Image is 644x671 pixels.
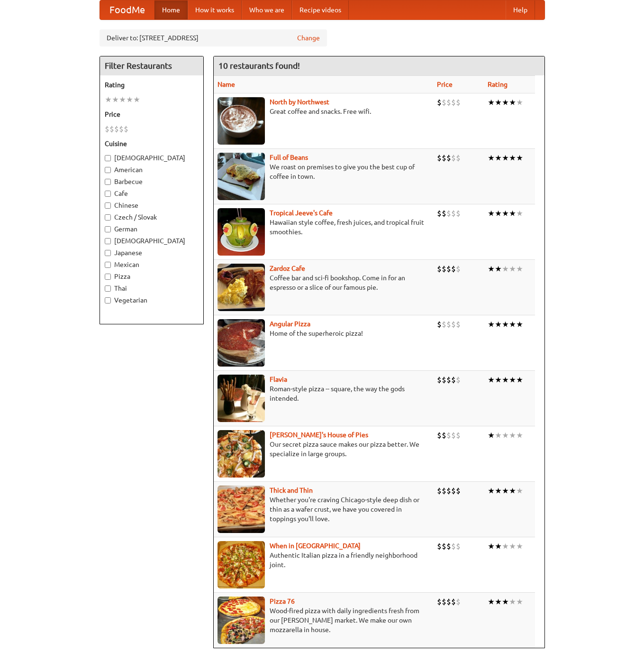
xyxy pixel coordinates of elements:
input: American [105,167,111,173]
input: Cafe [105,191,111,197]
li: ★ [516,486,523,496]
li: ★ [502,208,509,219]
input: Japanese [105,250,111,256]
a: [PERSON_NAME]'s House of Pies [270,431,368,439]
label: Chinese [105,201,199,210]
img: flavia.jpg [218,375,265,422]
li: ★ [509,153,516,163]
label: Cafe [105,189,199,198]
ng-pluralize: 10 restaurants found! [218,61,300,70]
div: Deliver to: [STREET_ADDRESS] [100,29,327,46]
li: $ [451,264,456,274]
a: Tropical Jeeve's Cafe [270,209,333,217]
li: $ [451,486,456,496]
a: Name [218,81,235,88]
li: $ [114,124,119,134]
p: Our secret pizza sauce makes our pizza better. We specialize in large groups. [218,440,430,459]
input: Thai [105,285,111,292]
li: $ [456,430,461,441]
label: Pizza [105,272,199,281]
li: $ [456,208,461,219]
li: $ [451,597,456,607]
li: ★ [495,264,502,274]
li: $ [451,153,456,163]
li: $ [437,208,442,219]
label: Czech / Slovak [105,212,199,222]
li: ★ [502,264,509,274]
li: $ [456,597,461,607]
li: $ [456,319,461,330]
li: $ [451,375,456,385]
label: [DEMOGRAPHIC_DATA] [105,153,199,163]
a: When in [GEOGRAPHIC_DATA] [270,542,361,550]
h5: Rating [105,80,199,90]
li: ★ [488,97,495,108]
li: ★ [133,94,140,105]
img: pizza76.jpg [218,597,265,644]
li: $ [437,264,442,274]
a: Pizza 76 [270,597,295,605]
a: Change [297,33,320,43]
li: $ [442,597,446,607]
li: $ [442,97,446,108]
li: ★ [509,486,516,496]
p: Home of the superheroic pizza! [218,329,430,338]
label: Japanese [105,248,199,257]
li: ★ [488,264,495,274]
p: Whether you're craving Chicago-style deep dish or thin as a wafer crust, we have you covered in t... [218,495,430,524]
input: Barbecue [105,179,111,185]
li: ★ [502,430,509,441]
li: ★ [488,208,495,219]
label: Thai [105,284,199,293]
li: $ [446,541,451,552]
li: $ [446,153,451,163]
li: $ [456,375,461,385]
input: Vegetarian [105,297,111,303]
a: Recipe videos [292,0,349,19]
a: Zardoz Cafe [270,265,305,272]
li: ★ [509,541,516,552]
li: ★ [495,486,502,496]
li: ★ [495,208,502,219]
li: $ [437,430,442,441]
li: ★ [112,94,119,105]
a: Who we are [242,0,292,19]
input: Pizza [105,274,111,280]
label: American [105,165,199,175]
a: Rating [488,81,508,88]
li: $ [451,97,456,108]
li: $ [446,264,451,274]
li: ★ [488,541,495,552]
li: ★ [502,486,509,496]
li: ★ [495,430,502,441]
li: $ [451,430,456,441]
li: $ [442,319,446,330]
a: Thick and Thin [270,487,313,494]
li: $ [446,208,451,219]
a: North by Northwest [270,98,329,106]
li: $ [437,319,442,330]
input: Mexican [105,262,111,268]
li: $ [451,541,456,552]
a: Price [437,81,453,88]
li: $ [442,208,446,219]
li: $ [456,486,461,496]
li: $ [446,486,451,496]
a: Angular Pizza [270,320,310,328]
li: ★ [119,94,126,105]
a: Home [154,0,188,19]
li: ★ [502,319,509,330]
p: Hawaiian style coffee, fresh juices, and tropical fruit smoothies. [218,218,430,237]
li: $ [456,264,461,274]
li: ★ [488,430,495,441]
img: angular.jpg [218,319,265,367]
li: $ [456,153,461,163]
li: ★ [495,153,502,163]
li: ★ [126,94,133,105]
input: [DEMOGRAPHIC_DATA] [105,238,111,244]
li: $ [105,124,109,134]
